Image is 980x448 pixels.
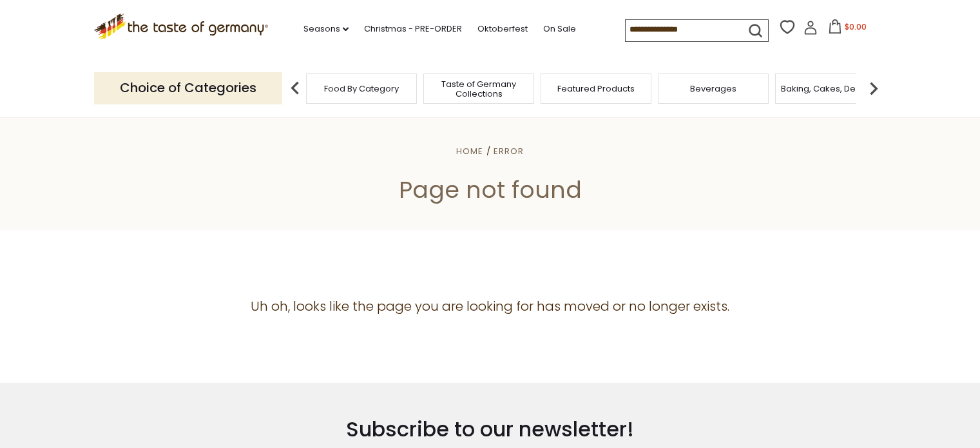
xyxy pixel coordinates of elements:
a: Error [494,145,524,157]
img: next arrow [861,75,887,101]
h1: Page not found [40,175,940,204]
a: Food By Category [324,84,399,93]
h3: Subscribe to our newsletter! [230,416,750,442]
a: Baking, Cakes, Desserts [781,84,881,93]
p: Choice of Categories [94,72,282,104]
a: Christmas - PRE-ORDER [364,22,462,36]
span: $0.00 [845,21,867,32]
a: Home [456,145,483,157]
h4: Uh oh, looks like the page you are looking for has moved or no longer exists. [104,298,877,315]
img: previous arrow [282,75,308,101]
a: Taste of Germany Collections [427,79,530,99]
button: $0.00 [820,19,875,39]
a: On Sale [543,22,576,36]
a: Seasons [303,22,349,36]
a: Oktoberfest [477,22,528,36]
a: Beverages [690,84,736,93]
a: Featured Products [557,84,635,93]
